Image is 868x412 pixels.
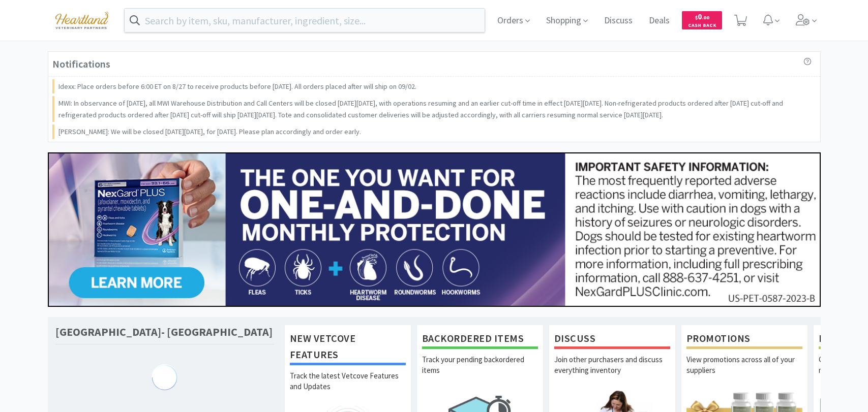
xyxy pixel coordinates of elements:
[58,98,812,120] p: MWI: In observance of [DATE], all MWI Warehouse Distribution and Call Centers will be closed [DAT...
[58,81,416,92] p: Idexx: Place orders before 6:00 ET on 8/27 to receive products before [DATE]. All orders placed a...
[52,56,110,72] h3: Notifications
[695,14,698,21] span: $
[695,12,709,21] span: 0
[600,16,637,25] a: Discuss
[554,354,670,390] p: Join other purchasers and discuss everything inventory
[686,354,802,390] p: View promotions across all of your suppliers
[702,14,709,21] span: . 00
[422,330,538,349] h1: Backordered Items
[48,152,821,307] img: 24562ba5414042f391a945fa418716b7_350.jpg
[48,6,116,34] img: cad7bdf275c640399d9c6e0c56f98fd2_10.png
[554,330,670,349] h1: Discuss
[55,325,273,339] h1: [GEOGRAPHIC_DATA]- [GEOGRAPHIC_DATA]
[422,354,538,390] p: Track your pending backordered items
[290,330,406,365] h1: New Vetcove Features
[688,23,716,29] span: Cash Back
[125,9,485,32] input: Search by item, sku, manufacturer, ingredient, size...
[682,7,722,34] a: $0.00Cash Back
[645,16,674,25] a: Deals
[58,126,361,137] p: [PERSON_NAME]: We will be closed [DATE][DATE], for [DATE]. Please plan accordingly and order early.
[686,330,802,349] h1: Promotions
